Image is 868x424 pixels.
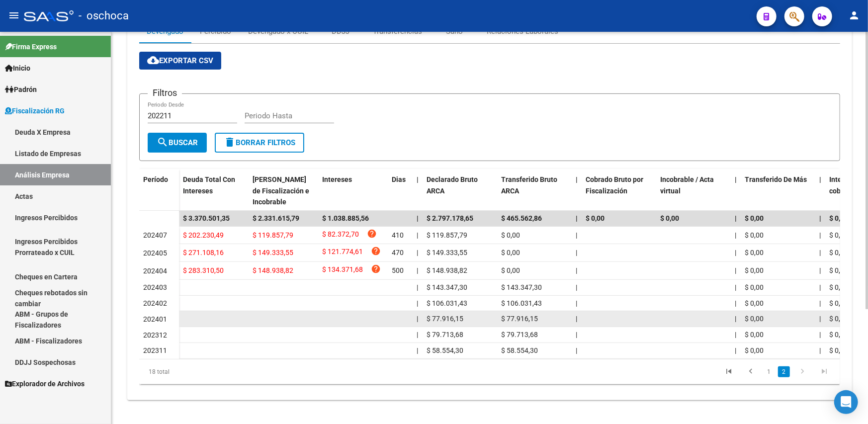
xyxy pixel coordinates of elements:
span: | [576,331,577,339]
span: Padrón [5,84,37,95]
span: | [576,266,577,274]
span: 202404 [143,267,167,275]
mat-icon: menu [8,9,20,21]
span: | [417,214,419,222]
span: $ 0,00 [501,249,520,256]
span: $ 0,00 [829,283,848,291]
span: | [735,283,736,291]
span: | [735,231,736,239]
datatable-header-cell: Transferido Bruto ARCA [497,169,572,213]
span: $ 0,00 [501,266,520,274]
datatable-header-cell: Deuda Bruta Neto de Fiscalización e Incobrable [249,169,318,213]
span: Explorador de Archivos [5,378,85,389]
li: page 2 [777,363,791,380]
span: $ 0,00 [829,315,848,323]
span: [PERSON_NAME] de Fiscalización e Incobrable [253,175,309,206]
span: 202312 [143,331,167,339]
span: Inicio [5,63,30,74]
mat-icon: delete [224,136,236,148]
span: $ 149.333,55 [253,249,293,256]
span: 500 [392,266,404,274]
h3: Filtros [148,86,182,100]
span: | [576,299,577,307]
span: | [819,315,821,323]
a: 2 [778,366,790,377]
span: $ 0,00 [829,299,848,307]
span: $ 271.108,16 [183,249,224,256]
span: $ 0,00 [829,214,848,222]
datatable-header-cell: Incobrable / Acta virtual [656,169,731,213]
datatable-header-cell: Dias [388,169,413,213]
span: Fiscalización RG [5,105,65,116]
span: $ 0,00 [660,214,679,222]
span: $ 121.774,61 [322,246,363,259]
button: Borrar Filtros [215,133,304,153]
span: $ 3.370.501,35 [183,214,230,222]
span: $ 119.857,79 [427,231,467,239]
span: $ 0,00 [829,346,848,354]
span: | [735,331,736,339]
span: | [819,266,821,274]
span: 202311 [143,346,167,354]
span: | [576,346,577,354]
span: | [819,299,821,307]
a: go to first page [719,366,738,377]
span: | [417,266,418,274]
span: $ 143.347,30 [501,283,542,291]
span: $ 0,00 [829,331,848,339]
span: $ 82.372,70 [322,229,359,242]
span: $ 106.031,43 [501,299,542,307]
span: $ 0,00 [745,299,764,307]
span: $ 143.347,30 [427,283,467,291]
span: Firma Express [5,41,57,52]
span: | [735,266,736,274]
span: $ 58.554,30 [427,346,463,354]
datatable-header-cell: Período [139,169,179,211]
span: $ 0,00 [745,331,764,339]
span: | [576,283,577,291]
i: help [371,246,381,256]
span: | [417,299,418,307]
span: 202402 [143,299,167,307]
a: go to last page [815,366,834,377]
span: | [819,346,821,354]
span: $ 0,00 [829,231,848,239]
span: | [417,346,418,354]
span: $ 0,00 [745,214,764,222]
span: $ 2.331.615,79 [253,214,299,222]
span: $ 149.333,55 [427,249,467,256]
span: Deuda Total Con Intereses [183,175,235,195]
datatable-header-cell: | [815,169,825,213]
datatable-header-cell: | [572,169,582,213]
span: $ 0,00 [745,346,764,354]
span: | [576,175,578,183]
span: $ 202.230,49 [183,231,224,239]
datatable-header-cell: | [413,169,423,213]
span: Período [143,175,168,183]
span: | [417,231,418,239]
span: | [735,299,736,307]
span: | [819,231,821,239]
mat-icon: search [157,136,169,148]
datatable-header-cell: | [731,169,741,213]
span: $ 77.916,15 [427,315,463,323]
span: | [417,331,418,339]
span: | [819,249,821,256]
span: $ 283.310,50 [183,266,224,274]
span: $ 119.857,79 [253,231,293,239]
span: Borrar Filtros [224,138,295,147]
span: | [819,175,821,183]
span: $ 0,00 [745,231,764,239]
span: 202403 [143,283,167,291]
span: 202405 [143,249,167,257]
span: | [819,331,821,339]
span: $ 0,00 [745,249,764,256]
span: $ 148.938,82 [427,266,467,274]
span: $ 0,00 [501,231,520,239]
span: Dias [392,175,406,183]
span: | [735,214,737,222]
button: Buscar [148,133,207,153]
span: | [735,175,737,183]
datatable-header-cell: Intereses [318,169,388,213]
a: go to previous page [741,366,760,377]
